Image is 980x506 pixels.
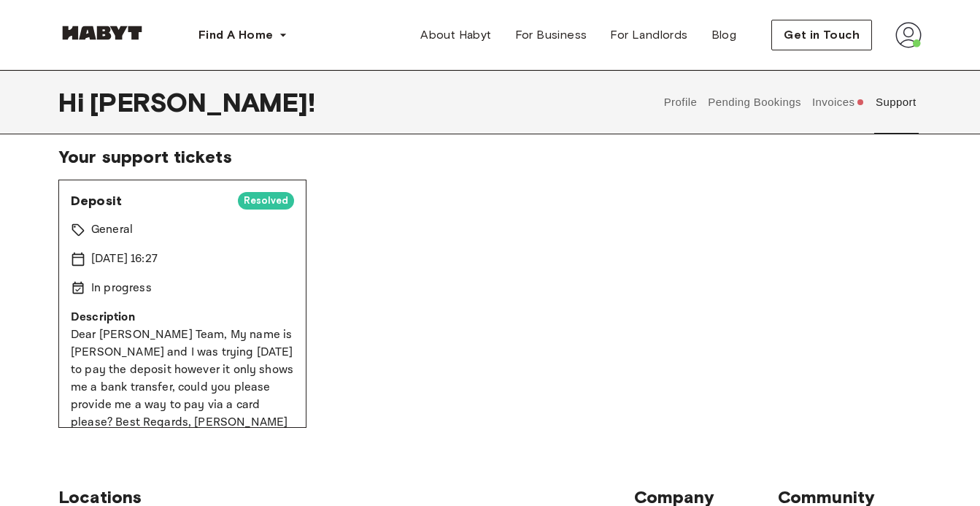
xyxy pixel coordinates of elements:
[771,20,872,50] button: Get in Touch
[658,70,922,134] div: user profile tabs
[662,70,699,134] button: Profile
[71,326,294,484] p: Dear [PERSON_NAME] Team, My name is [PERSON_NAME] and I was trying [DATE] to pay the deposit howe...
[503,20,599,50] a: For Business
[515,26,587,44] span: For Business
[810,70,866,134] button: Invoices
[187,20,299,50] button: Find A Home
[58,146,922,168] span: Your support tickets
[58,26,146,40] img: Habyt
[90,87,315,118] span: [PERSON_NAME] !
[71,309,294,326] p: Description
[700,20,749,50] a: Blog
[409,20,503,50] a: About Habyt
[91,250,158,268] p: [DATE] 16:27
[895,22,922,48] img: avatar
[610,26,687,44] span: For Landlords
[873,70,918,134] button: Support
[58,87,90,118] span: Hi
[198,26,273,44] span: Find A Home
[598,20,699,50] a: For Landlords
[420,26,491,44] span: About Habyt
[706,70,803,134] button: Pending Bookings
[91,221,133,239] p: General
[784,26,860,44] span: Get in Touch
[91,280,152,297] p: In progress
[238,193,294,208] span: Resolved
[711,26,737,44] span: Blog
[71,192,226,210] span: Deposit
